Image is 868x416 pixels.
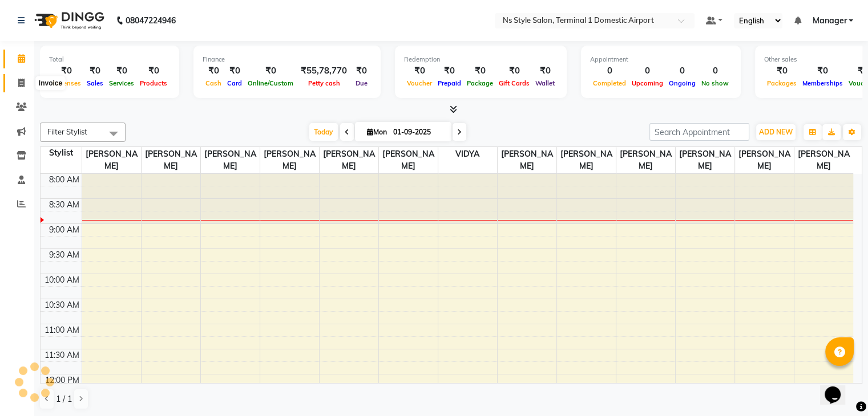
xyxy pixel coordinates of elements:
span: Gift Cards [496,79,532,87]
b: 08047224946 [126,5,176,36]
div: ₹0 [404,64,435,78]
div: ₹0 [532,64,558,78]
div: Finance [203,55,372,64]
span: Package [464,79,496,87]
div: Stylist [41,147,82,159]
span: Card [224,79,245,87]
span: ADD NEW [759,128,793,136]
span: Services [106,79,137,87]
div: Total [49,55,170,64]
button: ADD NEW [756,124,796,140]
div: ₹55,78,770 [296,64,352,78]
div: ₹0 [137,64,170,78]
span: [PERSON_NAME] [676,147,734,173]
span: Wallet [532,79,558,87]
div: 0 [590,64,629,78]
span: Due [353,79,370,87]
div: 0 [666,64,699,78]
span: [PERSON_NAME] [379,147,438,173]
div: 8:30 AM [47,199,82,211]
img: logo [29,5,107,36]
iframe: chat widget [820,370,857,405]
span: [PERSON_NAME] [320,147,378,173]
div: ₹0 [245,64,296,78]
span: [PERSON_NAME] [498,147,556,173]
span: [PERSON_NAME] [616,147,675,173]
span: VIDYA [438,147,497,161]
div: 0 [629,64,666,78]
span: [PERSON_NAME] [142,147,200,173]
span: Mon [364,128,390,136]
span: [PERSON_NAME] [794,147,854,173]
div: ₹0 [203,64,224,78]
span: No show [699,79,732,87]
div: 10:00 AM [42,274,82,286]
input: Search Appointment [649,123,749,141]
div: Appointment [590,55,732,64]
span: Packages [764,79,800,87]
div: 9:00 AM [47,224,82,236]
div: ₹0 [84,64,106,78]
div: ₹0 [106,64,137,78]
div: 9:30 AM [47,249,82,261]
span: Products [137,79,170,87]
div: Redemption [404,55,558,64]
span: [PERSON_NAME] [735,147,794,173]
span: Ongoing [666,79,699,87]
span: Completed [590,79,629,87]
span: 1 / 1 [56,393,72,405]
div: 10:30 AM [42,299,82,311]
span: Upcoming [629,79,666,87]
div: 0 [699,64,732,78]
div: 12:00 PM [43,374,82,386]
div: ₹0 [496,64,532,78]
span: Memberships [800,79,846,87]
span: Prepaid [435,79,464,87]
span: [PERSON_NAME] [557,147,616,173]
span: Cash [203,79,224,87]
input: 2025-09-01 [390,124,447,141]
div: 11:00 AM [42,324,82,336]
span: [PERSON_NAME] [82,147,141,173]
div: ₹0 [435,64,464,78]
div: ₹0 [224,64,245,78]
div: 8:00 AM [47,174,82,186]
span: Online/Custom [245,79,296,87]
span: Today [309,123,338,141]
span: [PERSON_NAME] [201,147,260,173]
div: ₹0 [764,64,800,78]
span: Manager [812,15,846,27]
span: Filter Stylist [47,127,87,136]
span: Voucher [404,79,435,87]
div: 11:30 AM [42,349,82,361]
div: Invoice [36,76,65,90]
span: [PERSON_NAME] [260,147,319,173]
div: ₹0 [352,64,372,78]
div: ₹0 [49,64,84,78]
div: ₹0 [464,64,496,78]
span: Sales [84,79,106,87]
div: ₹0 [800,64,846,78]
span: Petty cash [305,79,343,87]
